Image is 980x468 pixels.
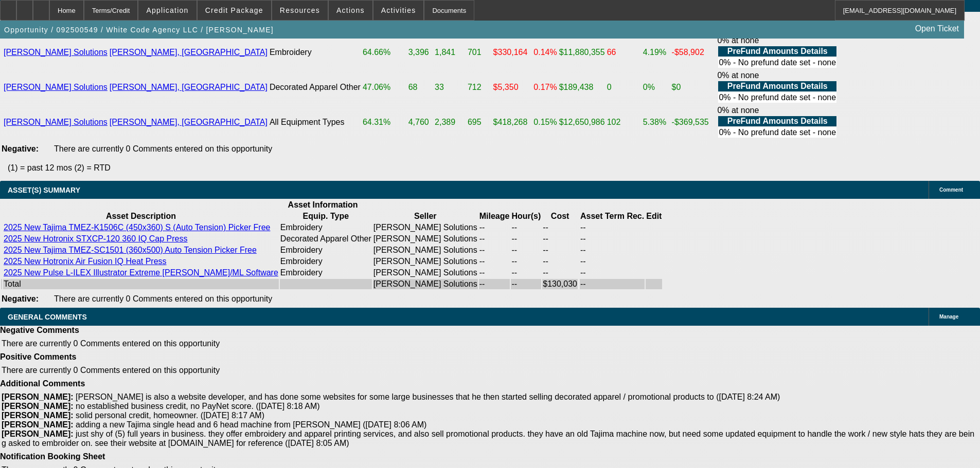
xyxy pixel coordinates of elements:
td: -- [542,234,578,244]
td: -- [511,256,541,267]
span: Activities [381,6,416,14]
a: [PERSON_NAME], [GEOGRAPHIC_DATA] [110,118,268,126]
b: Hour(s) [511,212,541,220]
span: Application [146,6,188,14]
td: 0% [643,70,670,104]
div: 0% at none [717,71,838,104]
span: just shy of (5) full years in business. they offer embroidery and apparel printing services, and ... [2,429,974,447]
td: -- [542,245,578,255]
td: -- [580,222,645,233]
b: Cost [551,212,569,220]
td: 1,841 [434,35,466,69]
td: [PERSON_NAME] Solutions [373,268,478,278]
th: Asset Term Recommendation [580,211,645,221]
a: [PERSON_NAME] Solutions [4,118,108,126]
th: Edit [646,211,662,221]
td: -- [580,279,645,289]
div: 0% at none [717,106,838,139]
td: $130,030 [542,279,578,289]
b: PreFund Amounts Details [727,117,828,125]
td: 68 [408,70,433,104]
td: -- [542,222,578,233]
td: $12,650,986 [559,105,605,139]
a: [PERSON_NAME], [GEOGRAPHIC_DATA] [110,83,268,91]
td: [PERSON_NAME] Solutions [373,234,478,244]
a: 2025 New Pulse L-ILEX Illustrator Extreme [PERSON_NAME]/ML Software [4,268,278,277]
span: adding a new Tajima single head and 6 head machine from [PERSON_NAME] ([DATE] 8:06 AM) [76,420,426,429]
a: 2025 New Hotronix STXCP-120 360 IQ Cap Press [4,234,188,243]
button: Activities [373,1,424,20]
td: -- [511,234,541,244]
td: 33 [434,70,466,104]
td: $5,350 [493,70,532,104]
td: Embroidery [280,256,372,267]
a: [PERSON_NAME] Solutions [4,83,108,91]
td: 695 [467,105,492,139]
td: [PERSON_NAME] Solutions [373,279,478,289]
th: Equip. Type [280,211,372,221]
td: -- [542,256,578,267]
td: -- [580,256,645,267]
td: $11,880,355 [559,35,605,69]
span: Credit Package [205,6,263,14]
td: Embroidery [280,222,372,233]
td: $189,438 [559,70,605,104]
td: -- [479,268,510,278]
td: -$58,902 [671,35,716,69]
span: There are currently 0 Comments entered on this opportunity [54,144,272,153]
td: Decorated Apparel Other [280,234,372,244]
span: There are currently 0 Comments entered on this opportunity [2,339,220,348]
button: Resources [272,1,328,20]
b: [PERSON_NAME]: [2,392,74,401]
td: 66 [607,35,642,69]
td: 102 [607,105,642,139]
td: Embroidery [269,35,361,69]
td: -- [542,268,578,278]
td: -- [511,268,541,278]
td: 47.06% [362,70,407,104]
td: -- [479,234,510,244]
button: Actions [329,1,372,20]
b: [PERSON_NAME]: [2,429,74,438]
b: Negative: [2,294,39,303]
a: [PERSON_NAME], [GEOGRAPHIC_DATA] [110,48,268,57]
b: PreFund Amounts Details [727,47,828,55]
span: Resources [280,6,320,14]
td: Embroidery [280,245,372,255]
td: 0.15% [533,105,557,139]
b: Asset Term Rec. [580,212,644,220]
td: -- [511,222,541,233]
td: 701 [467,35,492,69]
td: Decorated Apparel Other [269,70,361,104]
b: Asset Description [106,212,176,220]
td: -$369,535 [671,105,716,139]
td: 5.38% [643,105,670,139]
td: 0.14% [533,35,557,69]
td: -- [479,279,510,289]
td: 0.17% [533,70,557,104]
td: -- [511,245,541,255]
td: $330,164 [493,35,532,69]
span: ASSET(S) SUMMARY [8,186,80,194]
p: (1) = past 12 mos (2) = RTD [8,163,980,173]
a: 2025 New Tajima TMEZ-K1506C (450x360) S (Auto Tension) Picker Free [4,223,270,232]
td: 4.19% [643,35,670,69]
td: 0 [607,70,642,104]
td: Embroidery [280,268,372,278]
td: 3,396 [408,35,433,69]
td: $418,268 [493,105,532,139]
td: [PERSON_NAME] Solutions [373,222,478,233]
span: There are currently 0 Comments entered on this opportunity [54,294,272,303]
td: 712 [467,70,492,104]
a: 2025 New Tajima TMEZ-SC1501 (360x500) Auto Tension Picker Free [4,246,257,254]
td: -- [511,279,541,289]
td: [PERSON_NAME] Solutions [373,245,478,255]
div: 0% at none [717,36,838,69]
span: There are currently 0 Comments entered on this opportunity [2,366,220,375]
span: Opportunity / 092500549 / White Code Agency LLC / [PERSON_NAME] [4,26,274,34]
td: -- [580,268,645,278]
td: 4,760 [408,105,433,139]
a: 2025 New Hotronix Air Fusion IQ Heat Press [4,257,167,266]
b: Mileage [479,212,510,220]
td: 64.31% [362,105,407,139]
